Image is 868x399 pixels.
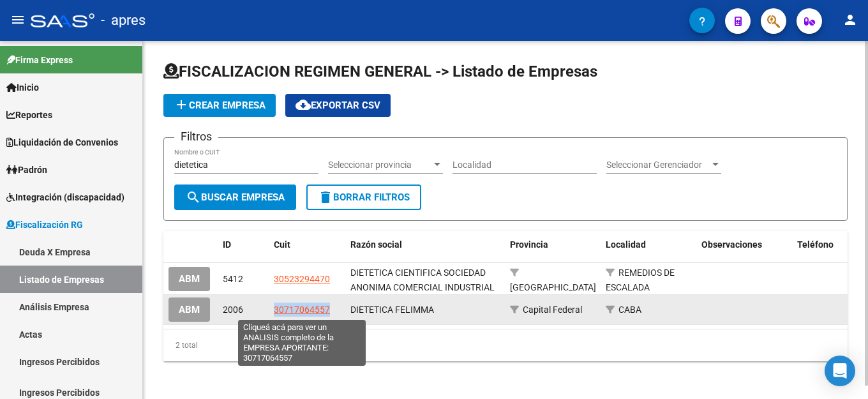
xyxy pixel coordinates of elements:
[174,100,266,111] span: Crear Empresa
[101,6,146,34] span: - apres
[345,231,505,259] datatable-header-cell: Razón social
[223,305,243,315] span: 2006
[6,163,47,177] span: Padrón
[285,94,391,117] button: Exportar CSV
[328,160,431,170] span: Seleccionar provincia
[306,184,421,210] button: Borrar Filtros
[168,297,210,321] button: ABM
[163,94,276,117] button: Crear Empresa
[174,128,218,146] h3: Filtros
[296,97,311,112] mat-icon: cloud_download
[797,239,834,250] span: Teléfono
[174,184,296,210] button: Buscar Empresa
[842,12,858,27] mat-icon: person
[6,80,39,94] span: Inicio
[606,160,710,170] span: Seleccionar Gerenciador
[223,274,243,284] span: 5412
[274,239,290,250] span: Cuit
[606,239,646,250] span: Localidad
[510,239,548,250] span: Provincia
[350,239,402,250] span: Razón social
[696,231,792,259] datatable-header-cell: Observaciones
[218,231,269,259] datatable-header-cell: ID
[163,63,597,80] span: FISCALIZACION REGIMEN GENERAL -> Listado de Empresas
[168,267,210,290] button: ABM
[606,267,675,292] span: REMEDIOS DE ESCALADA
[174,97,189,112] mat-icon: add
[6,135,118,149] span: Liquidación de Convenios
[186,192,285,203] span: Buscar Empresa
[350,305,434,315] span: DIETETICA FELIMMA
[6,218,83,232] span: Fiscalización RG
[701,239,762,250] span: Observaciones
[601,231,696,259] datatable-header-cell: Localidad
[618,305,641,315] span: CABA
[269,231,345,259] datatable-header-cell: Cuit
[318,190,333,205] mat-icon: delete
[296,100,380,111] span: Exportar CSV
[223,239,231,250] span: ID
[186,190,201,205] mat-icon: search
[274,305,330,315] span: 30717064557
[163,329,848,361] div: 2 total
[6,190,124,204] span: Integración (discapacidad)
[350,267,495,307] span: DIETETICA CIENTIFICA SOCIEDAD ANONIMA COMERCIAL INDUSTRIAL FIN INM
[6,108,52,122] span: Reportes
[179,274,200,285] span: ABM
[505,231,601,259] datatable-header-cell: Provincia
[274,274,330,284] span: 30523294470
[825,356,855,386] div: Open Intercom Messenger
[10,12,26,27] mat-icon: menu
[510,282,596,292] span: [GEOGRAPHIC_DATA]
[6,53,73,67] span: Firma Express
[523,305,582,315] span: Capital Federal
[318,192,410,203] span: Borrar Filtros
[179,305,200,316] span: ABM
